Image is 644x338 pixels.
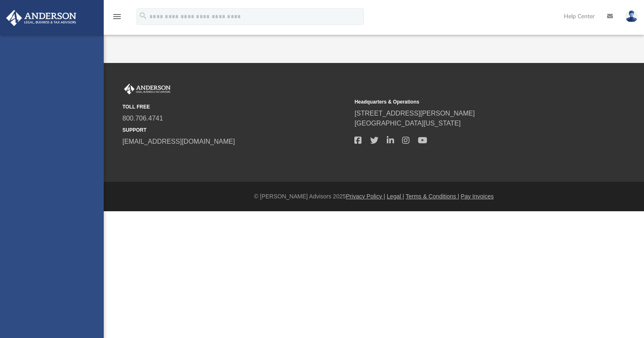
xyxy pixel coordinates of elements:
[4,10,79,26] img: Anderson Advisors Platinum Portal
[406,193,459,200] a: Terms & Conditions |
[625,10,638,22] img: User Pic
[122,103,349,111] small: TOLL FREE
[139,11,148,20] i: search
[387,193,404,200] a: Legal |
[122,84,172,94] img: Anderson Advisors Platinum Portal
[354,98,581,106] small: Headquarters & Operations
[461,193,493,200] a: Pay Invoices
[122,126,349,134] small: SUPPORT
[354,110,475,117] a: [STREET_ADDRESS][PERSON_NAME]
[122,115,163,122] a: 800.706.4741
[354,120,461,127] a: [GEOGRAPHIC_DATA][US_STATE]
[346,193,385,200] a: Privacy Policy |
[122,138,235,145] a: [EMAIL_ADDRESS][DOMAIN_NAME]
[104,192,644,201] div: © [PERSON_NAME] Advisors 2025
[112,16,122,22] a: menu
[112,12,122,22] i: menu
